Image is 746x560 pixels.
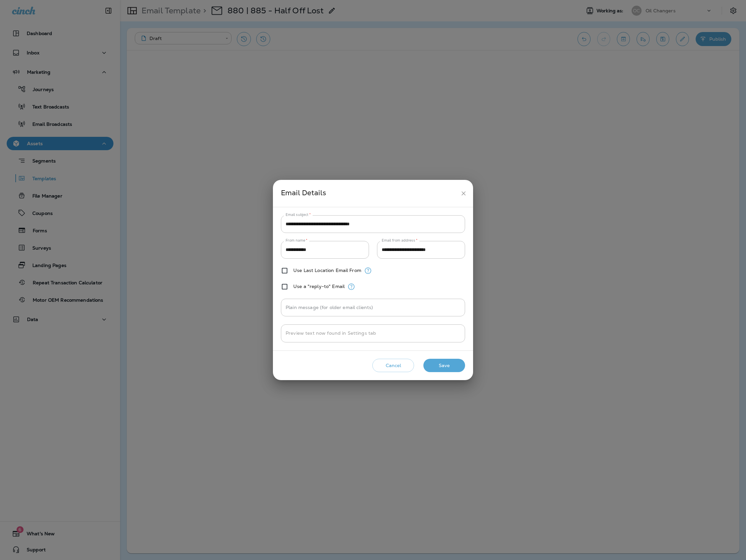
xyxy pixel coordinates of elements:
[286,238,308,243] label: From name
[286,212,311,217] label: Email subject
[372,359,414,372] button: Cancel
[382,238,417,243] label: Email from address
[293,268,361,273] label: Use Last Location Email From
[423,359,465,372] button: Save
[293,284,345,289] label: Use a "reply-to" Email
[457,187,470,200] button: close
[281,187,457,200] div: Email Details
